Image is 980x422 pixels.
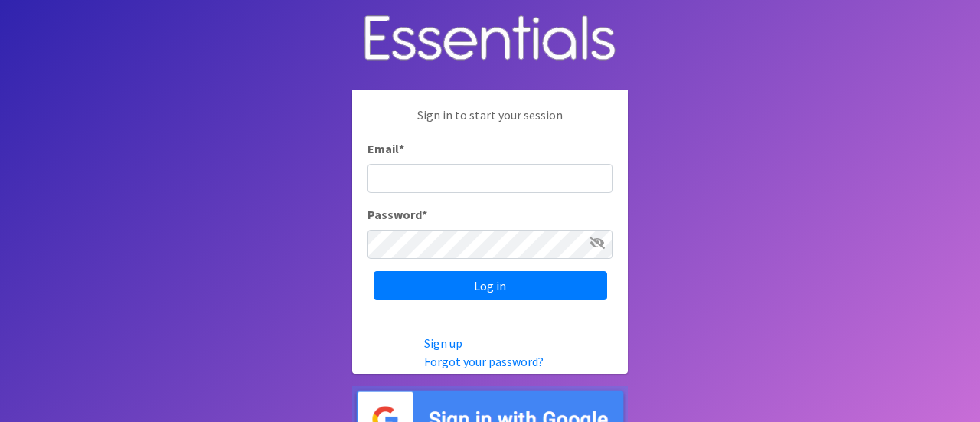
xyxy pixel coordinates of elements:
abbr: required [422,207,427,222]
label: Email [367,139,404,158]
input: Log in [374,271,607,300]
a: Sign up [424,335,462,351]
label: Password [367,205,427,224]
a: Forgot your password? [424,354,544,369]
abbr: required [399,141,404,156]
p: Sign in to start your session [367,106,612,139]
